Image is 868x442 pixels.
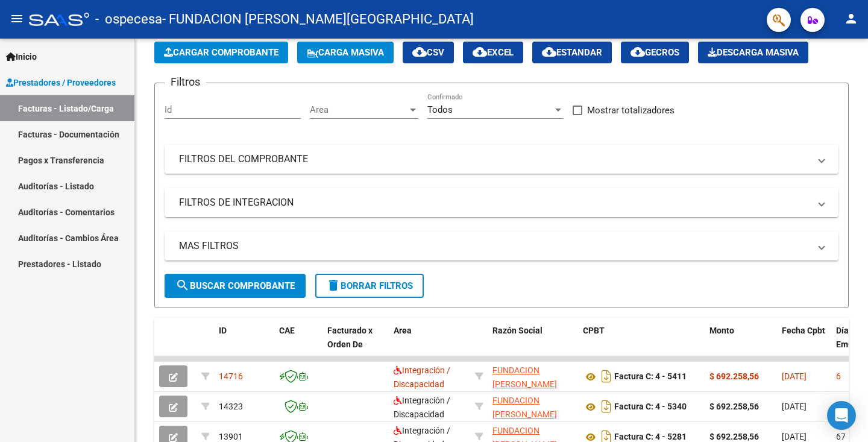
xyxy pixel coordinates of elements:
span: Estandar [542,47,602,58]
span: FUNDACION [PERSON_NAME] [492,365,557,389]
span: Razón Social [492,326,542,335]
app-download-masive: Descarga masiva de comprobantes (adjuntos) [698,42,808,63]
datatable-header-cell: Razón Social [488,318,578,371]
datatable-header-cell: Monto [705,318,777,371]
mat-icon: cloud_download [473,45,487,59]
div: 30644950685 [492,364,573,389]
span: Integración / Discapacidad [394,365,450,389]
span: 67 [836,432,846,441]
span: Area [310,104,407,115]
mat-panel-title: FILTROS DE INTEGRACION [179,196,810,209]
span: - ospecesa [95,6,162,33]
span: CPBT [583,326,605,335]
mat-icon: cloud_download [542,45,556,59]
span: [DATE] [782,432,807,441]
strong: Factura C: 4 - 5281 [614,432,687,442]
mat-panel-title: FILTROS DEL COMPROBANTE [179,153,810,166]
span: Todos [427,104,453,115]
i: Descargar documento [599,397,614,416]
span: CAE [279,326,295,335]
span: Inicio [6,50,37,63]
button: Carga Masiva [297,42,394,63]
div: 30644950685 [492,394,573,419]
mat-panel-title: MAS FILTROS [179,239,810,253]
i: Descargar documento [599,367,614,386]
datatable-header-cell: Fecha Cpbt [777,318,831,371]
button: Buscar Comprobante [165,274,306,298]
h3: Filtros [165,74,206,90]
button: Cargar Comprobante [154,42,288,63]
span: Mostrar totalizadores [587,103,675,118]
button: EXCEL [463,42,523,63]
span: Fecha Cpbt [782,326,825,335]
mat-icon: person [844,11,858,26]
mat-expansion-panel-header: FILTROS DE INTEGRACION [165,188,838,217]
span: EXCEL [473,47,514,58]
button: Descarga Masiva [698,42,808,63]
button: Borrar Filtros [315,274,424,298]
span: Gecros [631,47,679,58]
strong: $ 692.258,56 [709,432,759,441]
span: FUNDACION [PERSON_NAME] [492,396,557,419]
span: Descarga Masiva [708,47,799,58]
span: Cargar Comprobante [164,47,278,58]
span: [DATE] [782,402,807,411]
datatable-header-cell: ID [214,318,274,371]
mat-icon: cloud_download [631,45,645,59]
span: ID [219,326,227,335]
span: 14323 [219,402,243,411]
strong: $ 692.258,56 [709,402,759,411]
span: Integración / Discapacidad [394,396,450,419]
span: - FUNDACION [PERSON_NAME][GEOGRAPHIC_DATA] [162,6,474,33]
span: Facturado x Orden De [327,326,373,349]
mat-icon: cloud_download [412,45,427,59]
button: Estandar [532,42,612,63]
datatable-header-cell: CAE [274,318,322,371]
mat-icon: search [175,278,190,292]
span: [DATE] [782,371,807,381]
datatable-header-cell: Area [389,318,470,371]
strong: $ 692.258,56 [709,371,759,381]
datatable-header-cell: Facturado x Orden De [322,318,389,371]
mat-expansion-panel-header: MAS FILTROS [165,232,838,260]
span: CSV [412,47,444,58]
span: 14716 [219,371,243,381]
button: Gecros [621,42,689,63]
span: Carga Masiva [307,47,384,58]
span: Borrar Filtros [326,280,413,291]
span: Monto [709,326,734,335]
div: Open Intercom Messenger [827,401,856,430]
strong: Factura C: 4 - 5340 [614,402,687,412]
span: Buscar Comprobante [175,280,295,291]
span: Area [394,326,412,335]
span: 13901 [219,432,243,441]
mat-icon: delete [326,278,341,292]
button: CSV [403,42,454,63]
span: 6 [836,371,841,381]
mat-icon: menu [10,11,24,26]
strong: Factura C: 4 - 5411 [614,372,687,382]
mat-expansion-panel-header: FILTROS DEL COMPROBANTE [165,145,838,174]
datatable-header-cell: CPBT [578,318,705,371]
span: Prestadores / Proveedores [6,76,116,89]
